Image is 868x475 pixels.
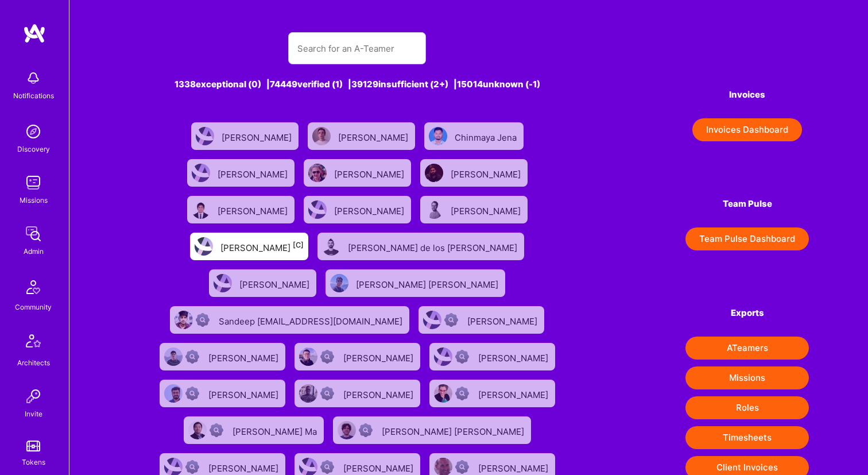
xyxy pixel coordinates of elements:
img: tokens [26,441,40,451]
img: User Avatar [312,127,331,145]
div: Chinmaya Jena [455,129,519,144]
img: Not Scrubbed [210,423,223,437]
div: [PERSON_NAME] [343,349,416,364]
img: User Avatar [434,384,452,403]
img: User Avatar [322,237,340,256]
div: Admin [24,245,44,257]
div: [PERSON_NAME] [PERSON_NAME] [382,423,526,438]
img: Not Scrubbed [455,460,469,474]
a: User Avatar[PERSON_NAME] [416,155,532,191]
a: User Avatar[PERSON_NAME] [183,155,299,191]
a: User AvatarNot Scrubbed[PERSON_NAME] [414,302,549,338]
div: [PERSON_NAME] [208,386,281,401]
div: Sandeep [EMAIL_ADDRESS][DOMAIN_NAME] [219,312,405,327]
img: User Avatar [299,384,317,403]
a: User Avatar[PERSON_NAME] [299,155,416,191]
img: Architects [20,329,47,357]
div: [PERSON_NAME] [478,386,551,401]
button: ATeamers [685,337,809,360]
img: User Avatar [308,164,327,182]
img: Not Scrubbed [320,460,334,474]
div: [PERSON_NAME] [220,239,304,254]
div: [PERSON_NAME] [467,312,540,327]
img: Not Scrubbed [455,350,469,364]
a: User Avatar[PERSON_NAME] [299,191,416,228]
img: User Avatar [338,421,356,439]
div: [PERSON_NAME] [334,202,406,217]
a: User AvatarNot Scrubbed[PERSON_NAME] [425,375,560,412]
div: 1338 exceptional (0) | 74449 verified (1) | 39129 insufficient (2+) | 15014 unknown (-1) [129,78,586,90]
div: [PERSON_NAME] [478,459,551,474]
div: [PERSON_NAME] [218,202,290,217]
a: User AvatarNot Scrubbed[PERSON_NAME] [PERSON_NAME] [328,412,536,449]
div: [PERSON_NAME] [222,129,294,144]
a: User Avatar[PERSON_NAME] [187,118,303,155]
img: Community [20,273,47,301]
div: Tokens [22,456,45,468]
div: [PERSON_NAME] [343,386,416,401]
img: User Avatar [214,274,232,292]
button: Team Pulse Dashboard [685,227,809,250]
a: User AvatarNot Scrubbed[PERSON_NAME] Ma [179,412,328,449]
div: [PERSON_NAME] [451,165,523,180]
img: logo [23,23,46,44]
div: [PERSON_NAME] [451,202,523,217]
button: Roles [685,396,809,419]
a: User AvatarNot Scrubbed[PERSON_NAME] [155,375,290,412]
a: User Avatar[PERSON_NAME][C] [185,228,313,265]
button: Missions [685,366,809,389]
div: [PERSON_NAME] [239,276,312,291]
div: Missions [20,194,48,206]
img: User Avatar [299,347,317,366]
div: Notifications [13,90,54,102]
a: User Avatar[PERSON_NAME] de los [PERSON_NAME] [313,228,529,265]
img: Not Scrubbed [196,313,210,327]
img: Not Scrubbed [320,387,334,400]
a: User AvatarNot ScrubbedSandeep [EMAIL_ADDRESS][DOMAIN_NAME] [165,302,414,338]
img: Not Scrubbed [444,313,458,327]
img: teamwork [22,171,45,194]
div: [PERSON_NAME] [478,349,551,364]
h4: Invoices [685,90,809,100]
div: Community [15,301,52,313]
img: User Avatar [164,384,183,403]
a: User AvatarNot Scrubbed[PERSON_NAME] [290,375,425,412]
img: Not Scrubbed [320,350,334,364]
a: User Avatar[PERSON_NAME] [PERSON_NAME] [321,265,510,302]
img: User Avatar [330,274,348,292]
div: [PERSON_NAME] [343,459,416,474]
img: Not Scrubbed [455,387,469,400]
input: Search for an A-Teamer [297,34,417,63]
div: [PERSON_NAME] [218,165,290,180]
a: User Avatar[PERSON_NAME] [204,265,321,302]
a: User Avatar[PERSON_NAME] [416,191,532,228]
button: Invoices Dashboard [692,118,802,141]
h4: Exports [685,308,809,318]
img: Not Scrubbed [185,387,199,400]
div: Discovery [17,143,50,155]
img: User Avatar [192,200,210,219]
div: [PERSON_NAME] [208,459,281,474]
a: User Avatar[PERSON_NAME] [303,118,420,155]
a: User AvatarNot Scrubbed[PERSON_NAME] [290,338,425,375]
img: User Avatar [195,237,213,256]
a: User AvatarNot Scrubbed[PERSON_NAME] [425,338,560,375]
div: [PERSON_NAME] [338,129,410,144]
img: User Avatar [425,164,443,182]
img: User Avatar [308,200,327,219]
img: User Avatar [164,347,183,366]
div: [PERSON_NAME] [334,165,406,180]
div: [PERSON_NAME] [PERSON_NAME] [356,276,501,291]
img: admin teamwork [22,222,45,245]
img: User Avatar [192,164,210,182]
img: bell [22,67,45,90]
img: Not Scrubbed [359,423,373,437]
img: User Avatar [423,311,441,329]
img: Not Scrubbed [185,350,199,364]
a: User AvatarChinmaya Jena [420,118,528,155]
a: User Avatar[PERSON_NAME] [183,191,299,228]
div: Architects [17,357,50,369]
img: User Avatar [196,127,214,145]
img: Invite [22,385,45,408]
